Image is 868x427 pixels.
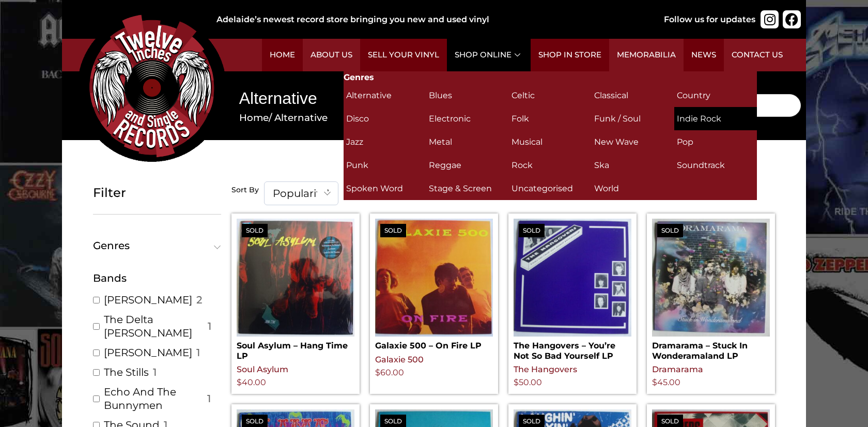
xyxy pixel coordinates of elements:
[265,182,338,205] span: Popularity
[512,179,589,197] h2: Uncategorised
[429,179,506,197] h2: Stage & Screen
[264,181,338,205] span: Popularity
[677,156,754,174] h2: Soundtrack
[93,186,221,201] h5: Filter
[239,112,269,124] a: Home
[93,270,221,286] div: Bands
[426,154,509,177] a: Visit product category Reggae
[652,377,680,387] bdi: 45.00
[509,107,592,130] a: Visit product category Folk
[380,224,406,237] span: Sold
[208,319,211,333] span: 1
[674,107,757,130] a: Visit product category Indie Rock
[429,86,506,104] h2: Blues
[93,240,216,251] span: Genres
[509,154,592,177] a: Visit product category Rock
[724,39,791,71] a: Contact Us
[512,110,589,128] h2: Folk
[93,240,221,251] button: Genres
[375,337,493,350] h2: Galaxie 500 – On Fire LP
[346,133,424,151] h2: Jazz
[429,110,506,128] h2: Electronic
[674,84,757,107] a: Visit product category Country
[514,219,631,337] img: The Hangovers – You're Not So Bad Yourself LP
[514,377,519,387] span: $
[657,224,683,237] span: Sold
[509,84,592,107] a: Visit product category Celtic
[594,110,672,128] h2: Funk / Soul
[426,107,509,130] a: Visit product category Electronic
[592,177,674,200] a: Visit product category World
[104,346,192,359] a: [PERSON_NAME]
[426,177,509,200] a: Visit product category Stage & Screen
[592,84,674,107] a: Visit product category Classical
[594,156,672,174] h2: Ska
[514,337,631,360] h2: The Hangovers – You’re Not So Bad Yourself LP
[237,337,354,360] h2: Soul Asylum – Hang Time LP
[239,87,557,110] h1: Alternative
[104,385,203,412] a: Echo And The Bunnymen
[674,130,757,154] a: Visit product category Pop
[519,224,545,237] span: Sold
[104,365,149,379] a: The Stills
[426,84,509,107] a: Visit product category Blues
[344,84,426,107] a: Visit product category Alternative
[360,39,447,71] a: Sell Your Vinyl
[216,13,631,26] div: Adelaide’s newest record store bringing you new and used vinyl
[239,111,557,125] nav: Breadcrumb
[512,86,589,104] h2: Celtic
[677,110,754,128] h2: Indie Rock
[237,377,266,387] bdi: 40.00
[677,133,754,151] h2: Pop
[153,365,157,379] span: 1
[237,364,288,374] a: Soul Asylum
[196,293,202,307] span: 2
[652,219,770,337] img: Dramarama – Stuck In Wonderamaland LP
[104,293,192,307] a: [PERSON_NAME]
[684,39,724,71] a: News
[375,368,404,377] bdi: 60.00
[514,377,542,387] bdi: 50.00
[344,72,374,82] strong: Genres
[346,86,424,104] h2: Alternative
[512,133,589,151] h2: Musical
[512,156,589,174] h2: Rock
[207,392,211,405] span: 1
[375,219,493,337] img: Galaxie 500 – On Fire LP
[237,219,354,337] img: Soul Asylum – Hang Time LP
[346,110,424,128] h2: Disco
[594,133,672,151] h2: New Wave
[664,13,755,26] div: Follow us for updates
[375,219,493,350] a: SoldGalaxie 500 – On Fire LP
[592,154,674,177] a: Visit product category Ska
[652,377,657,387] span: $
[509,130,592,154] a: Visit product category Musical
[609,39,684,71] a: Memorabilia
[344,154,426,177] a: Visit product category Punk
[594,179,672,197] h2: World
[531,39,609,71] a: Shop in Store
[344,130,426,154] a: Visit product category Jazz
[303,39,360,71] a: About Us
[262,39,303,71] a: Home
[429,156,506,174] h2: Reggae
[514,219,631,360] a: SoldThe Hangovers – You’re Not So Bad Yourself LP
[231,186,259,195] h5: Sort By
[104,313,204,340] a: The Delta [PERSON_NAME]
[242,224,268,237] span: Sold
[652,364,703,374] a: Dramarama
[592,107,674,130] a: Visit product category Funk / Soul
[375,368,380,377] span: $
[237,377,242,387] span: $
[674,154,757,177] a: Visit product category Soundtrack
[346,156,424,174] h2: Punk
[509,177,592,200] a: Visit product category Uncategorised
[652,219,770,360] a: SoldDramarama – Stuck In Wonderamaland LP
[346,179,424,197] h2: Spoken Word
[652,337,770,360] h2: Dramarama – Stuck In Wonderamaland LP
[594,86,672,104] h2: Classical
[375,355,424,364] a: Galaxie 500
[196,346,200,359] span: 1
[429,133,506,151] h2: Metal
[447,39,531,71] a: Shop Online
